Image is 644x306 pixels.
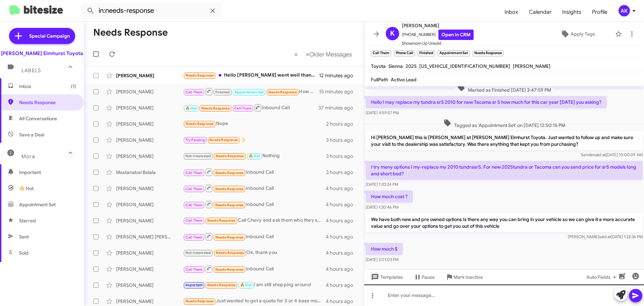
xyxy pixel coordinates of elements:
div: 4 hours ago [326,298,359,305]
div: [PERSON_NAME] [116,250,183,256]
p: Hi [PERSON_NAME] this is [PERSON_NAME] at [PERSON_NAME] Elmhurst Toyota. Just wanted to follow up... [366,131,643,150]
div: 4 hours ago [326,250,359,256]
div: [PERSON_NAME] [116,298,183,305]
div: [PERSON_NAME] [116,266,183,272]
span: Starred [19,217,36,224]
div: [PERSON_NAME] [116,88,183,95]
div: [PERSON_NAME] [PERSON_NAME] [116,233,183,240]
span: Needs Response [268,90,297,94]
span: Tagged as 'Appointment Set' on [DATE] 12:50:15 PM [441,119,568,129]
div: 12 minutes ago [319,72,359,79]
span: Try Pausing [185,138,205,142]
span: Appointment Set [234,90,264,94]
div: 👌 [183,136,326,144]
div: Just wanted to get a quote for 3 or 4 base model Toyota Corollas. I don't care about color.these ... [183,297,326,305]
a: Inbox [499,2,524,22]
span: Needs Response [215,235,244,239]
span: [PHONE_NUMBER] [402,30,474,40]
span: Important [19,169,76,176]
span: Not-Interested [185,154,211,158]
span: Not-Interested [185,251,211,255]
p: We have both new and pre owned options Is there any way you can bring in your vehicle so we can g... [366,213,643,232]
div: [PERSON_NAME] [116,185,183,192]
span: Sender [DATE] 10:00:09 AM [581,152,643,157]
span: Needs Response [215,187,244,191]
div: 4 hours ago [326,266,359,272]
span: [PERSON_NAME] [513,63,550,69]
div: [PERSON_NAME] Elmhurst Toyota [1,50,83,57]
span: Insights [557,2,587,22]
span: Needs Response [185,73,214,78]
span: 2025 [406,63,417,69]
span: Sold [19,250,29,256]
p: How much $ [366,243,403,255]
div: Call Chevy and ask them who they sold it to [183,217,326,224]
span: Appointment Set [19,201,56,208]
span: Sienna [388,63,403,69]
span: Needs Response [209,138,238,142]
div: [PERSON_NAME] [116,217,183,224]
span: Call Them [185,187,203,191]
button: Templates [364,271,408,283]
small: Finished [418,50,435,56]
span: Active Lead [391,77,417,83]
span: Needs Response [207,218,236,223]
span: Needs Response [207,283,236,287]
div: Mastanabal Belala [116,169,183,176]
div: 3 hours ago [326,169,359,176]
span: Call Them [185,235,203,239]
a: Open in CRM [438,30,474,40]
span: said at [594,152,606,157]
span: 🔥 Hot [240,283,252,287]
button: Auto Fields [581,271,624,283]
span: [DATE] 1:20:46 PM [366,205,398,210]
div: 4 hours ago [326,233,359,240]
span: Call Them [185,267,203,272]
span: [DATE] 2:01:03 PM [366,257,398,262]
div: [PERSON_NAME] [116,282,183,289]
small: Call Them [371,50,391,56]
span: (1) [71,83,76,90]
span: Needs Response [216,154,244,158]
div: 4 hours ago [326,217,359,224]
p: How much cost ? [366,190,413,203]
div: Inbound Call [183,200,326,209]
span: Call Them [185,171,203,175]
div: [PERSON_NAME] [116,201,183,208]
div: Inbound Call [183,265,326,273]
span: « [294,50,298,58]
div: 15 minutes ago [319,88,359,95]
small: Phone Call [394,50,415,56]
div: 2 hours ago [326,121,359,127]
span: Toyota [371,63,386,69]
small: Appointment Set [438,50,470,56]
span: Finished [215,90,230,94]
div: Inbound Call [183,103,318,112]
span: [US_VEHICLE_IDENTIFICATION_NUMBER] [419,63,510,69]
span: [DATE] 4:59:57 PM [366,110,399,115]
a: Special Campaign [9,28,75,44]
span: Mark Inactive [453,271,483,283]
nav: Page navigation example [290,47,356,61]
span: K [390,28,395,39]
div: Inbound Call [183,168,326,176]
span: Templates [370,271,403,283]
div: [PERSON_NAME] [116,137,183,143]
span: Save a Deal [19,131,44,138]
div: I am still shopping around [183,281,326,289]
span: Special Campaign [29,33,70,39]
span: Needs Response [215,203,244,207]
p: Hello I may replace my tundra sr5 2010 for new Tacoma sr 5 how much for this car year [DATE] you ... [366,96,607,108]
span: Call Them [185,218,203,223]
button: Mark Inactive [440,271,488,283]
span: [PERSON_NAME] [402,21,474,30]
span: Older Messages [309,51,352,58]
button: Apply Tags [543,28,612,40]
div: 37 minutes ago [318,104,359,111]
span: Sent [19,233,29,240]
span: 🔥 Hot [19,185,34,192]
div: 4 hours ago [326,282,359,289]
div: [PERSON_NAME] [116,104,183,111]
span: All Conversations [19,115,57,122]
